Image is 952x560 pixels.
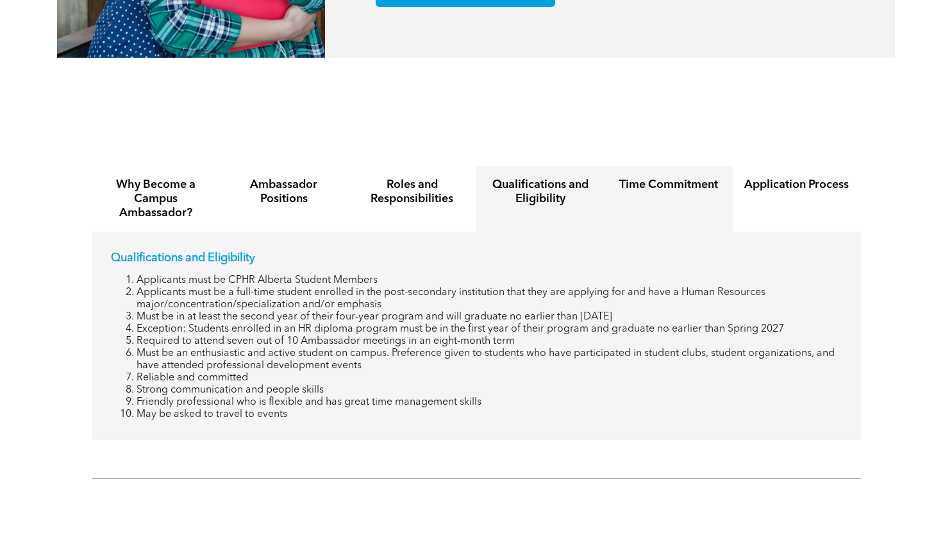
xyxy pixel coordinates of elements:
h4: Qualifications and Eligibility [488,178,593,206]
li: May be asked to travel to events [137,409,842,421]
li: Must be in at least the second year of their four-year program and will graduate no earlier than ... [137,311,842,323]
li: Exception: Students enrolled in an HR diploma program must be in the first year of their program ... [137,323,842,335]
li: Friendly professional who is flexible and has great time management skills [137,396,842,409]
li: Required to attend seven out of 10 Ambassador meetings in an eight-month term [137,335,842,348]
p: Qualifications and Eligibility [111,251,842,265]
li: Applicants must be a full-time student enrolled in the post-secondary institution that they are a... [137,287,842,311]
h4: Roles and Responsibilities [360,178,465,206]
h4: Ambassador Positions [231,178,337,206]
h4: Why Become a Campus Ambassador? [103,178,208,220]
h4: Application Process [744,178,849,192]
li: Must be an enthusiastic and active student on campus. Preference given to students who have parti... [137,348,842,372]
li: Applicants must be CPHR Alberta Student Members [137,275,842,287]
h4: Time Commitment [616,178,721,192]
li: Reliable and committed [137,372,842,384]
li: Strong communication and people skills [137,384,842,396]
